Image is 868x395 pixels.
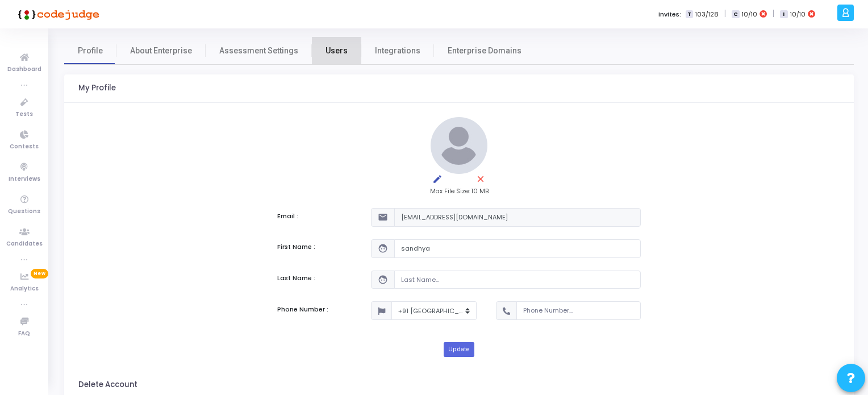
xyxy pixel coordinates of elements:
input: Email... [394,208,641,227]
span: Integrations [375,45,420,57]
button: Update [444,342,474,357]
span: Candidates [6,239,43,249]
input: Phone Number... [516,301,641,320]
span: Users [325,45,348,57]
span: 10/10 [790,10,806,19]
h3: Delete Account [78,380,137,389]
span: Analytics [10,284,39,294]
label: Last Name : [277,273,315,283]
span: Enterprise Domains [448,45,521,57]
span: | [724,8,726,20]
mat-icon: edit [431,174,444,188]
span: 10/10 [742,10,757,19]
span: 103/128 [695,10,719,19]
span: New [31,269,48,278]
input: First Name... [394,239,641,258]
span: Interviews [9,174,40,184]
img: default.jpg [431,117,487,174]
span: T [686,10,693,19]
span: Questions [8,207,40,217]
span: About Enterprise [130,45,192,57]
h3: My Profile [78,84,116,93]
span: Dashboard [7,65,41,74]
span: Profile [78,45,103,57]
label: Email : [277,211,298,221]
div: Max File Size: 10 MB [277,186,641,196]
span: Assessment Settings [219,45,298,57]
label: Invites: [658,10,681,19]
img: logo [14,3,99,26]
span: | [773,8,774,20]
span: Tests [15,110,33,119]
span: C [732,10,739,19]
mat-icon: close [474,174,487,188]
span: Contests [10,142,39,152]
input: Last Name... [394,271,641,289]
label: Phone Number : [277,305,328,314]
label: First Name : [277,242,315,252]
span: I [780,10,787,19]
kt-portlet-header: My Profile [64,74,854,103]
span: FAQ [18,329,30,339]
